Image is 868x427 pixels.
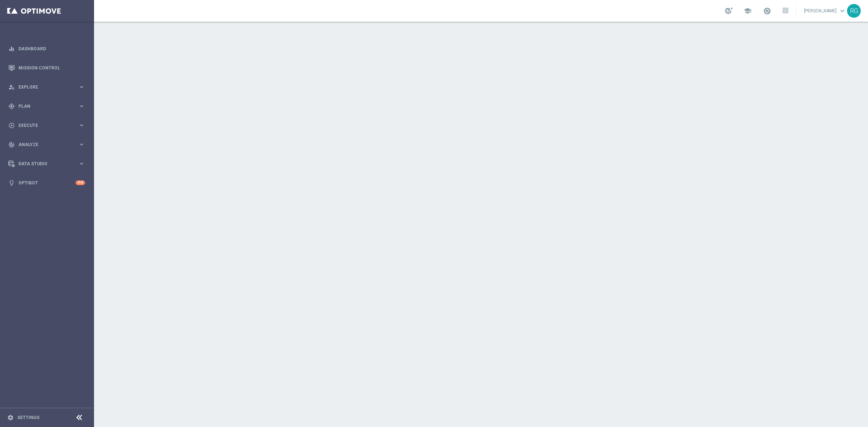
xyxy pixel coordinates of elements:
[8,84,85,90] button: person_search Explore keyboard_arrow_right
[8,141,15,148] i: track_changes
[8,123,85,128] button: play_circle_outline Execute keyboard_arrow_right
[18,162,78,166] span: Data Studio
[8,122,78,129] div: Execute
[8,161,78,167] div: Data Studio
[8,180,15,186] i: lightbulb
[838,7,846,15] span: keyboard_arrow_down
[7,414,14,421] i: settings
[8,142,85,148] button: track_changes Analyze keyboard_arrow_right
[18,104,78,108] span: Plan
[8,46,15,52] i: equalizer
[8,103,85,109] button: gps_fixed Plan keyboard_arrow_right
[18,173,76,192] a: Optibot
[17,415,39,420] a: Settings
[8,84,15,90] i: person_search
[18,85,78,89] span: Explore
[18,58,85,77] a: Mission Control
[78,84,85,90] i: keyboard_arrow_right
[8,46,85,52] button: equalizer Dashboard
[78,160,85,167] i: keyboard_arrow_right
[8,65,85,71] button: Mission Control
[18,123,78,128] span: Execute
[744,7,752,15] span: school
[8,173,85,192] div: Optibot
[8,58,85,77] div: Mission Control
[76,180,85,185] div: +10
[8,103,78,110] div: Plan
[8,84,78,90] div: Explore
[78,122,85,129] i: keyboard_arrow_right
[8,39,85,58] div: Dashboard
[8,103,15,110] i: gps_fixed
[78,103,85,110] i: keyboard_arrow_right
[847,4,861,18] div: RG
[8,180,85,186] button: lightbulb Optibot +10
[8,122,15,129] i: play_circle_outline
[78,141,85,148] i: keyboard_arrow_right
[18,142,78,147] span: Analyze
[8,161,85,167] button: Data Studio keyboard_arrow_right
[803,5,847,16] a: [PERSON_NAME]keyboard_arrow_down
[18,39,85,58] a: Dashboard
[8,141,78,148] div: Analyze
